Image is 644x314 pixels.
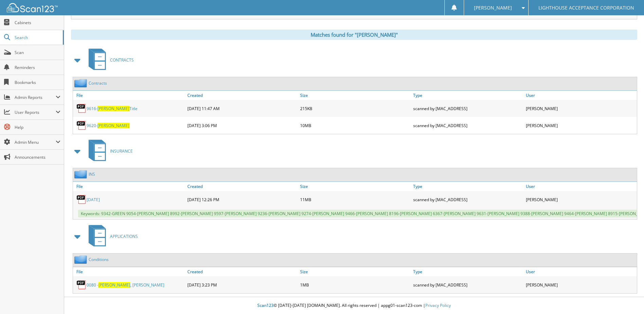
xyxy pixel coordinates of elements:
[76,120,87,130] img: PDF.png
[15,50,60,55] span: Scan
[411,193,524,206] div: scanned by [MAC_ADDRESS]
[87,282,164,288] a: 0080 -[PERSON_NAME], [PERSON_NAME]
[186,91,298,100] a: Created
[411,278,524,292] div: scanned by [MAC_ADDRESS]
[87,123,129,128] a: 9620-[PERSON_NAME]
[15,35,59,40] span: Search
[73,267,186,276] a: File
[186,119,298,132] div: [DATE] 3:06 PM
[97,123,129,128] span: [PERSON_NAME]
[298,102,411,115] div: 215KB
[425,302,451,308] a: Privacy Policy
[89,257,109,262] a: Conditions
[15,20,60,25] span: Cabinets
[411,119,524,132] div: scanned by [MAC_ADDRESS]
[15,124,60,130] span: Help
[186,182,298,191] a: Created
[538,6,634,10] span: LIGHTHOUSE ACCEPTANCE CORPORATION
[186,278,298,292] div: [DATE] 3:23 PM
[89,80,107,86] a: Contracts
[89,171,95,177] a: INS
[64,297,644,314] div: © [DATE]-[DATE] [DOMAIN_NAME]. All rights reserved | appg01-scan123-com |
[15,139,56,145] span: Admin Menu
[298,278,411,292] div: 1MB
[411,182,524,191] a: Type
[74,79,89,87] img: folder2.png
[298,193,411,206] div: 11MB
[610,281,644,314] iframe: Chat Widget
[110,233,138,239] span: APPLICATIONS
[298,182,411,191] a: Size
[74,255,89,264] img: folder2.png
[524,119,637,132] div: [PERSON_NAME]
[73,91,186,100] a: File
[71,30,637,40] div: Matches found for "[PERSON_NAME]"
[298,91,411,100] a: Size
[474,6,512,10] span: [PERSON_NAME]
[85,138,133,164] a: INSURANCE
[98,282,130,288] span: [PERSON_NAME]
[298,119,411,132] div: 10MB
[85,223,138,250] a: APPLICATIONS
[186,193,298,206] div: [DATE] 12:26 PM
[411,91,524,100] a: Type
[524,182,637,191] a: User
[524,193,637,206] div: [PERSON_NAME]
[15,65,60,70] span: Reminders
[15,94,56,100] span: Admin Reports
[524,102,637,115] div: [PERSON_NAME]
[186,102,298,115] div: [DATE] 11:47 AM
[524,267,637,276] a: User
[74,170,89,178] img: folder2.png
[7,3,58,12] img: scan123-logo-white.svg
[110,57,134,63] span: CONTRACTS
[15,154,60,160] span: Announcements
[97,106,129,111] span: [PERSON_NAME]
[76,280,87,290] img: PDF.png
[257,302,274,308] span: Scan123
[15,80,60,85] span: Bookmarks
[411,267,524,276] a: Type
[73,182,186,191] a: File
[87,106,137,111] a: 9616-[PERSON_NAME]Title
[186,267,298,276] a: Created
[298,267,411,276] a: Size
[411,102,524,115] div: scanned by [MAC_ADDRESS]
[524,278,637,292] div: [PERSON_NAME]
[76,103,87,114] img: PDF.png
[87,197,100,203] a: [DATE]
[524,91,637,100] a: User
[85,47,134,73] a: CONTRACTS
[15,109,56,115] span: User Reports
[110,148,133,154] span: INSURANCE
[76,194,87,205] img: PDF.png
